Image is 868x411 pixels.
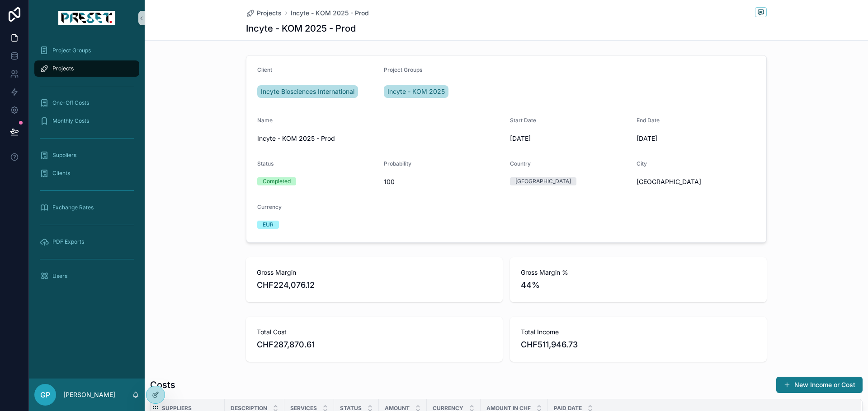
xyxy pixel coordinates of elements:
[637,177,756,186] span: [GEOGRAPHIC_DATA]
[521,338,756,351] span: CHF511,946.73
[637,160,647,167] span: City
[52,117,89,125] span: Monthly Costs
[34,165,139,181] a: Clients
[52,272,67,280] span: Users
[257,66,272,73] span: Client
[257,117,273,124] span: Name
[257,160,274,167] span: Status
[34,113,139,129] a: Monthly Costs
[52,152,76,159] span: Suppliers
[246,9,282,18] a: Projects
[63,390,115,399] p: [PERSON_NAME]
[384,177,503,186] span: 100
[510,160,531,167] span: Country
[510,134,629,143] span: [DATE]
[384,66,422,73] span: Project Groups
[52,47,91,54] span: Project Groups
[257,85,358,98] a: Incyte Biosciences International
[34,60,139,77] a: Projects
[261,87,354,96] span: Incyte Biosciences International
[637,117,660,124] span: End Date
[263,221,274,229] div: EUR
[34,234,139,250] a: PDF Exports
[291,9,369,18] a: Incyte - KOM 2025 - Prod
[150,379,175,391] h1: Costs
[637,134,756,143] span: [DATE]
[510,117,536,124] span: Start Date
[52,170,70,177] span: Clients
[34,95,139,111] a: One-Off Costs
[257,279,492,291] span: CHF224,076.12
[52,99,89,106] span: One-Off Costs
[384,85,448,98] a: Incyte - KOM 2025
[384,160,411,167] span: Probability
[257,9,282,18] span: Projects
[34,147,139,163] a: Suppliers
[521,268,756,277] span: Gross Margin %
[34,199,139,216] a: Exchange Rates
[521,328,756,337] span: Total Income
[52,65,74,72] span: Projects
[58,11,115,25] img: App logo
[34,42,139,59] a: Project Groups
[257,338,492,351] span: CHF287,870.61
[52,204,94,211] span: Exchange Rates
[40,389,50,400] span: GP
[257,328,492,337] span: Total Cost
[257,134,503,143] span: Incyte - KOM 2025 - Prod
[246,22,356,35] h1: Incyte - KOM 2025 - Prod
[52,238,84,245] span: PDF Exports
[515,177,571,185] div: [GEOGRAPHIC_DATA]
[521,279,756,291] span: 44%
[776,377,863,393] button: New Income or Cost
[257,268,492,277] span: Gross Margin
[257,203,282,210] span: Currency
[263,177,291,185] div: Completed
[34,268,139,284] a: Users
[29,36,145,296] div: scrollable content
[387,87,445,96] span: Incyte - KOM 2025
